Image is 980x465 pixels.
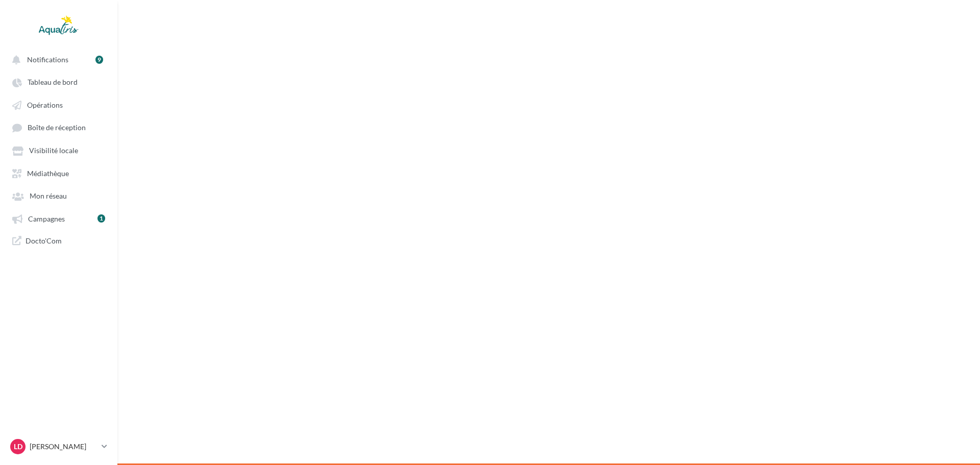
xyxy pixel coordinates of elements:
div: 1 [97,214,105,223]
a: Tableau de bord [6,72,111,91]
div: 9 [95,56,103,64]
button: Notifications 9 [6,50,107,68]
span: Médiathèque [27,169,69,178]
a: Boîte de réception [6,118,111,137]
a: Visibilité locale [6,141,111,159]
span: Tableau de bord [28,78,78,87]
a: 1 [97,213,105,224]
span: Notifications [27,55,68,64]
a: Mon réseau [6,186,111,205]
span: Opérations [27,101,63,109]
span: Boîte de réception [28,124,86,132]
p: [PERSON_NAME] [30,442,97,452]
a: Opérations [6,95,111,114]
span: LD [14,442,22,452]
a: Campagnes 1 [6,209,111,228]
a: Docto'Com [6,232,111,250]
span: Visibilité locale [29,146,78,155]
span: Docto'Com [26,236,62,246]
a: LD [PERSON_NAME] [8,437,109,456]
span: Campagnes [28,214,65,223]
span: Mon réseau [30,192,67,201]
a: Médiathèque [6,164,111,182]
